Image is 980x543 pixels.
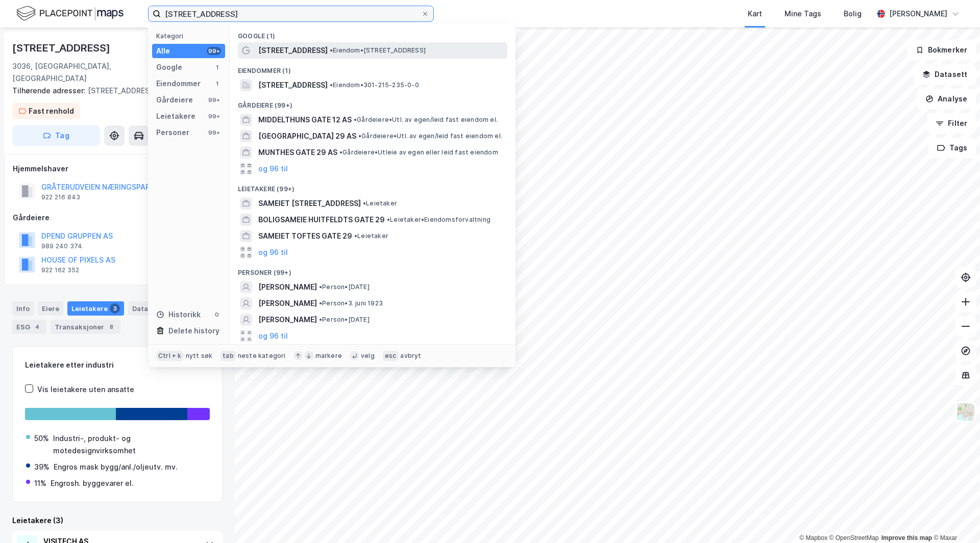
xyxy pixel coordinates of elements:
button: Bokmerker [907,40,976,60]
div: Personer (99+) [230,261,516,279]
div: Kart [748,8,762,20]
div: markere [315,352,342,360]
span: [STREET_ADDRESS] [258,44,328,57]
div: Delete history [168,325,219,337]
div: 3 [110,303,120,314]
div: Leietakere [156,110,195,122]
span: [GEOGRAPHIC_DATA] 29 AS [258,130,356,142]
span: SAMEIET [STREET_ADDRESS] [258,197,361,210]
div: 99+ [207,47,221,55]
div: Bolig [844,8,862,20]
button: og 96 til [258,163,288,175]
div: Datasett [128,301,179,316]
div: Gårdeiere [13,212,222,224]
span: Tilhørende adresser: [12,86,88,95]
div: 0 [213,311,221,319]
span: • [330,46,333,54]
span: Leietaker • Eiendomsforvaltning [387,216,491,224]
button: Tag [12,125,100,146]
span: MIDDELTHUNS GATE 12 AS [258,114,352,126]
div: 4 [32,322,42,332]
div: 39% [34,461,50,473]
span: • [363,199,366,207]
span: Eiendom • 301-215-235-0-0 [330,81,419,89]
div: Info [12,301,34,316]
div: Mine Tags [785,8,821,20]
div: Fast renhold [29,105,74,117]
div: Ctrl + k [156,351,184,361]
div: 11% [34,477,46,489]
div: Historikk [156,308,201,321]
div: Engrosh. byggevarer el. [51,477,134,489]
span: MUNTHES GATE 29 AS [258,146,337,159]
div: [STREET_ADDRESS] [12,85,214,97]
button: Filter [927,113,976,134]
div: avbryt [400,352,421,360]
span: Leietaker [354,232,388,240]
div: [PERSON_NAME] [889,8,947,20]
span: SAMEIET TOFTES GATE 29 [258,230,352,242]
img: logo.f888ab2527a4732fd821a326f86c7f29.svg [16,5,124,22]
div: Eiere [38,301,63,316]
span: Person • [DATE] [319,316,370,324]
span: [PERSON_NAME] [258,281,317,293]
span: • [319,283,322,291]
span: • [358,132,361,140]
span: Eiendom • [STREET_ADDRESS] [330,46,426,55]
div: Leietakere [67,301,124,316]
div: Personer [156,126,189,139]
button: Analyse [917,89,976,109]
div: nytt søk [186,352,213,360]
div: Transaksjoner [51,320,120,334]
div: 99+ [207,128,221,137]
span: Person • 3. juni 1923 [319,299,383,307]
div: 50% [34,432,49,445]
span: Gårdeiere • Utleie av egen eller leid fast eiendom [339,148,498,157]
div: Hjemmelshaver [13,163,222,175]
span: • [354,232,357,240]
span: [PERSON_NAME] [258,314,317,326]
div: 922 216 843 [41,193,80,201]
button: og 96 til [258,330,288,342]
div: 1 [213,63,221,71]
span: • [319,316,322,323]
img: Z [956,402,975,422]
a: OpenStreetMap [829,534,879,541]
div: Eiendommer (1) [230,59,516,77]
div: 99+ [207,112,221,120]
span: Gårdeiere • Utl. av egen/leid fast eiendom el. [358,132,502,140]
button: Tags [928,138,976,158]
span: • [354,116,357,123]
span: • [339,148,342,156]
span: [STREET_ADDRESS] [258,79,328,91]
div: Google (1) [230,24,516,42]
a: Mapbox [799,534,827,541]
div: 922 162 352 [41,266,79,274]
span: Leietaker [363,199,397,208]
div: ESG [12,320,46,334]
div: velg [361,352,375,360]
div: 8 [106,322,116,332]
span: Gårdeiere • Utl. av egen/leid fast eiendom el. [354,116,498,124]
div: Gårdeiere [156,94,193,106]
span: • [319,299,322,307]
div: tab [220,351,236,361]
div: Kategori [156,32,225,40]
div: Vis leietakere uten ansatte [37,383,134,396]
div: Kontrollprogram for chat [929,494,980,543]
div: neste kategori [238,352,286,360]
span: BOLIGSAMEIE HUITFELDTS GATE 29 [258,214,385,226]
button: og 96 til [258,246,288,258]
div: 3036, [GEOGRAPHIC_DATA], [GEOGRAPHIC_DATA] [12,60,166,85]
div: esc [383,351,399,361]
div: Engros mask bygg/anl./oljeutv. mv. [54,461,178,473]
div: Leietakere (99+) [230,177,516,195]
div: Eiendommer [156,77,201,90]
span: Person • [DATE] [319,283,370,291]
div: Google [156,61,182,73]
a: Improve this map [881,534,932,541]
div: [STREET_ADDRESS] [12,40,112,56]
div: 989 240 374 [41,242,82,250]
iframe: Chat Widget [929,494,980,543]
div: 1 [213,80,221,88]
